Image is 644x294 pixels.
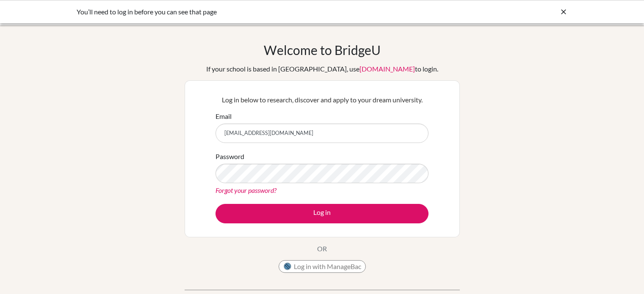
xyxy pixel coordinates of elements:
[279,260,366,273] button: Log in with ManageBac
[216,151,244,162] label: Password
[359,65,415,73] a: [DOMAIN_NAME]
[216,204,428,223] button: Log in
[206,64,438,74] div: If your school is based in [GEOGRAPHIC_DATA], use to login.
[264,42,381,58] h1: Welcome to BridgeU
[216,95,428,105] p: Log in below to research, discover and apply to your dream university.
[317,244,327,254] p: OR
[77,7,441,17] div: You’ll need to log in before you can see that page
[216,111,232,121] label: Email
[216,186,276,194] a: Forgot your password?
